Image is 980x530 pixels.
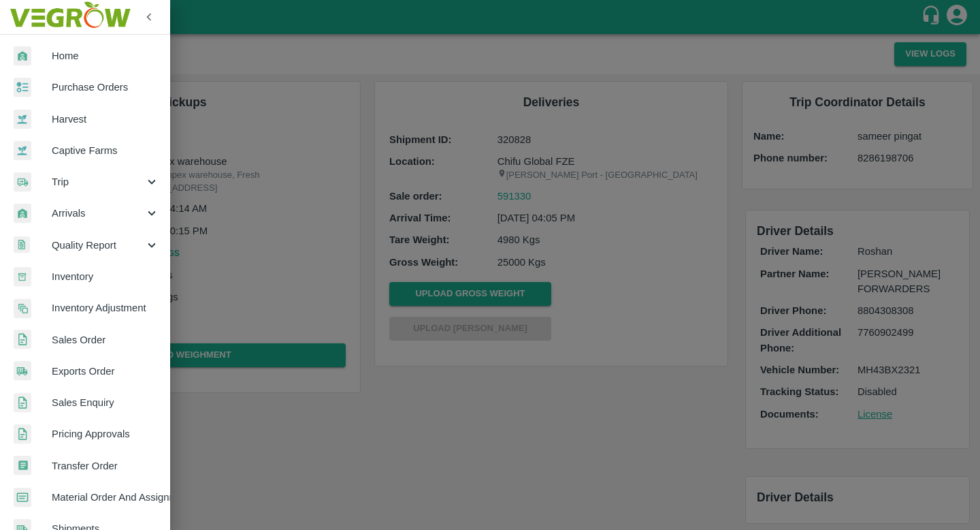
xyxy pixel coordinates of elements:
[14,109,31,129] img: harvest
[52,364,159,379] span: Exports Order
[14,393,31,413] img: sales
[14,298,31,318] img: inventory
[14,488,31,508] img: centralMaterial
[52,426,159,441] span: Pricing Approvals
[52,80,159,95] span: Purchase Orders
[52,300,159,315] span: Inventory Adjustment
[52,332,159,347] span: Sales Order
[52,206,144,221] span: Arrivals
[52,143,159,158] span: Captive Farms
[52,395,159,410] span: Sales Enquiry
[14,456,31,476] img: whTransfer
[52,458,159,473] span: Transfer Order
[14,236,30,253] img: qualityReport
[14,172,31,192] img: delivery
[14,267,31,287] img: whInventory
[14,330,31,349] img: sales
[14,204,31,223] img: whArrival
[14,361,31,381] img: shipments
[52,490,159,505] span: Material Order And Assignment
[14,46,31,66] img: whArrival
[52,48,159,63] span: Home
[52,174,144,189] span: Trip
[52,238,144,253] span: Quality Report
[14,78,31,97] img: reciept
[52,269,159,284] span: Inventory
[52,112,159,127] span: Harvest
[14,424,31,444] img: sales
[14,140,31,161] img: harvest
